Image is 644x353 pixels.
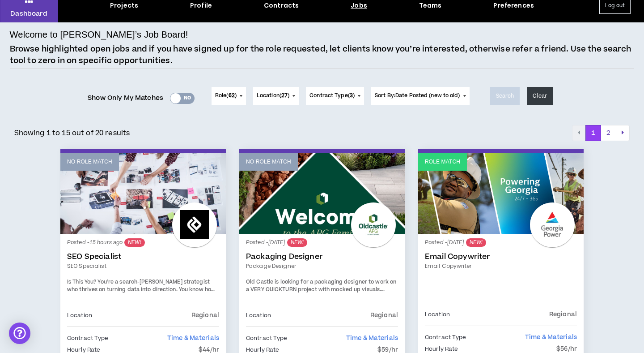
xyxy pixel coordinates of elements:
p: Contract Type [425,332,466,342]
p: Location [67,310,92,320]
p: Dashboard [10,9,47,18]
button: Location(27) [253,87,299,105]
div: Contracts [264,1,299,10]
p: Location [246,310,271,320]
sup: NEW! [287,238,307,247]
span: Sort By: Date Posted (new to old) [375,92,460,99]
button: Search [490,87,520,105]
p: Posted - [DATE] [425,238,577,247]
nav: pagination [572,125,630,141]
span: 62 [229,92,235,99]
p: Contract Type [67,333,109,343]
p: No Role Match [67,158,112,166]
p: Showing 1 to 15 out of 20 results [14,128,130,138]
span: You’re a search-[PERSON_NAME] strategist who thrives on turning data into direction. You know how... [67,278,216,333]
span: Time & Materials [346,334,398,343]
strong: Is This You? [67,278,96,286]
a: SEO Specialist [67,262,219,270]
p: Role Match [425,158,460,166]
a: Email Copywriter [425,252,577,261]
div: Profile [190,1,212,10]
sup: NEW! [124,238,144,247]
p: Regional [549,310,577,319]
sup: NEW! [466,238,486,247]
button: 1 [585,125,601,141]
span: 3 [350,92,353,99]
a: No Role Match [239,153,405,234]
span: 27 [281,92,288,99]
h4: Welcome to [PERSON_NAME]’s Job Board! [10,28,188,41]
button: Contract Type(3) [306,87,364,105]
a: SEO Specialist [67,252,219,261]
span: Contract Type ( ) [309,92,355,100]
p: Contract Type [246,333,288,343]
a: Package Designer [246,262,398,270]
div: Projects [110,1,138,10]
p: Browse highlighted open jobs and if you have signed up for the role requested, let clients know y... [10,43,635,66]
p: Location [425,310,450,319]
button: Sort By:Date Posted (new to old) [371,87,470,105]
button: Clear [527,87,553,105]
a: Role Match [418,153,584,234]
span: Time & Materials [525,333,577,342]
a: No Role Match [60,153,226,234]
span: Location ( ) [257,92,289,100]
p: No Role Match [246,158,291,166]
a: Packaging Designer [246,252,398,261]
p: Posted - 15 hours ago [67,238,219,247]
span: Old Castle is looking for a packaging designer to work on a VERY QUICKTURN project with mocked up... [246,278,396,294]
span: Role ( ) [215,92,237,100]
p: Regional [370,310,398,320]
button: Role(62) [212,87,246,105]
a: Email Copywriter [425,262,577,270]
div: Preferences [493,1,534,10]
div: Teams [419,1,442,10]
div: Open Intercom Messenger [9,323,30,344]
span: Show Only My Matches [88,91,163,105]
span: Time & Materials [167,334,219,343]
p: Posted - [DATE] [246,238,398,247]
button: 2 [601,125,616,141]
p: Regional [191,310,219,320]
